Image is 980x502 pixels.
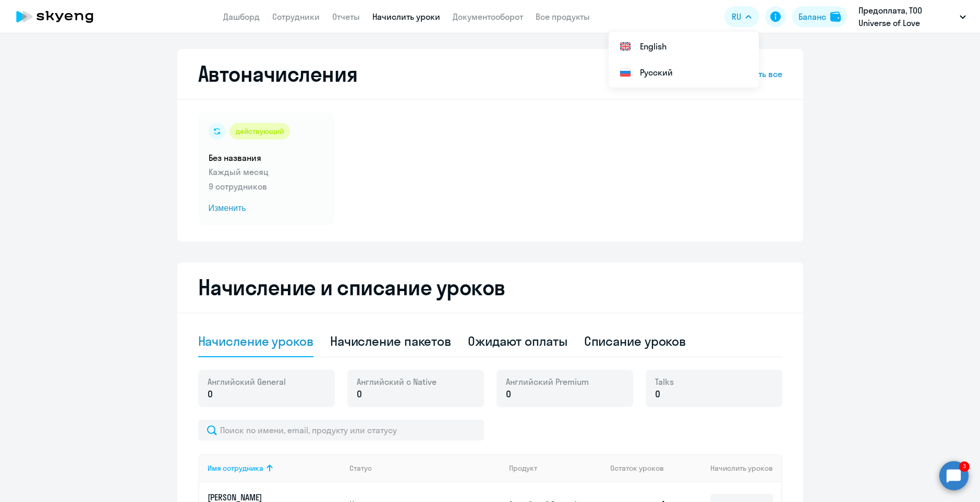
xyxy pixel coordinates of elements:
[198,61,358,86] h2: Автоначисления
[209,202,324,215] span: Изменить
[357,387,362,401] span: 0
[619,40,632,53] img: English
[272,11,320,22] a: Сотрудники
[372,11,440,22] a: Начислить уроки
[853,4,971,29] button: Предоплата, ТОО Universe of Love (Универсе оф лове)
[330,333,451,349] div: Начисление пакетов
[536,11,590,22] a: Все продукты
[209,152,324,164] h5: Без названия
[655,387,660,401] span: 0
[509,463,537,473] div: Продукт
[208,463,342,473] div: Имя сотрудника
[509,463,602,473] div: Продукт
[468,333,567,349] div: Ожидают оплаты
[732,10,741,23] span: RU
[208,387,213,401] span: 0
[208,376,286,387] span: Английский General
[349,463,372,473] div: Статус
[655,376,674,387] span: Talks
[619,66,632,79] img: Русский
[724,6,759,27] button: RU
[198,420,484,441] input: Поиск по имени, email, продукту или статусу
[798,10,826,23] div: Баланс
[357,376,437,387] span: Английский с Native
[209,166,324,178] p: Каждый месяц
[792,6,847,27] button: Балансbalance
[609,31,759,87] ul: RU
[453,11,523,22] a: Документооборот
[506,387,511,401] span: 0
[229,123,290,140] div: действующий
[610,463,675,473] div: Остаток уроков
[198,275,782,300] h2: Начисление и списание уроков
[858,4,955,29] p: Предоплата, ТОО Universe of Love (Универсе оф лове)
[223,11,260,22] a: Дашборд
[610,463,664,473] span: Остаток уроков
[584,333,686,349] div: Списание уроков
[198,333,313,349] div: Начисление уроков
[674,454,781,482] th: Начислить уроков
[209,180,324,193] p: 9 сотрудников
[208,463,263,473] div: Имя сотрудника
[349,463,501,473] div: Статус
[506,376,589,387] span: Английский Premium
[830,11,841,22] img: balance
[332,11,360,22] a: Отчеты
